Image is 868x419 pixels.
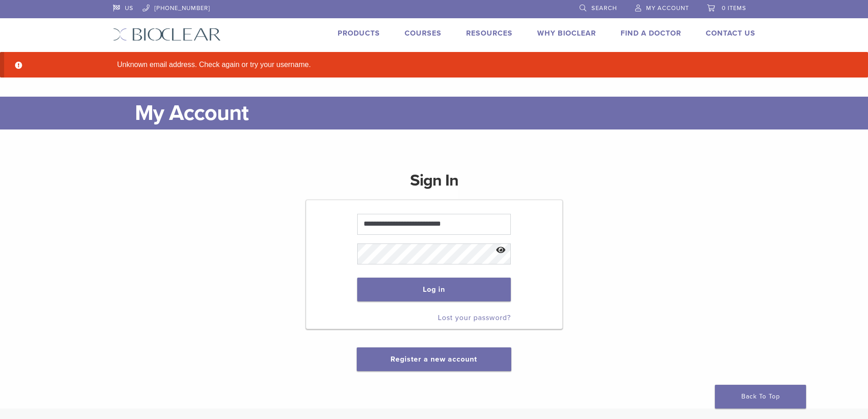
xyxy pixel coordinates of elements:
span: My Account [646,5,689,12]
span: 0 items [722,5,746,12]
a: Why Bioclear [537,29,596,38]
a: Lost your password? [438,313,511,322]
a: Resources [466,29,513,38]
a: Back To Top [715,385,806,409]
button: Show password [491,239,511,262]
a: Contact Us [706,29,755,38]
h1: My Account [135,97,755,129]
img: Bioclear [113,28,221,41]
a: Register a new account [390,355,477,364]
a: Products [338,29,380,38]
button: Register a new account [357,347,511,371]
button: Log in [357,278,511,301]
a: Find A Doctor [621,29,681,38]
h1: Sign In [410,170,458,199]
a: Courses [405,29,442,38]
span: Search [591,5,617,12]
li: Unknown email address. Check again or try your username. [113,59,770,70]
